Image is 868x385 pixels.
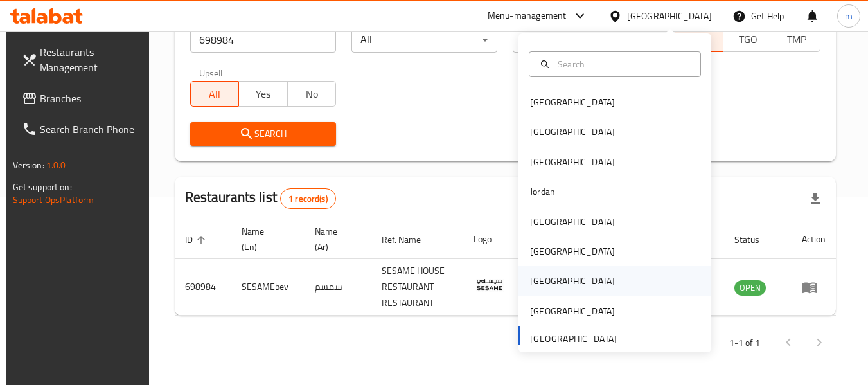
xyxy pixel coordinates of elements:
span: Version: [13,157,44,174]
th: Action [792,220,836,259]
div: All [513,27,659,53]
p: 1-1 of 1 [729,335,760,351]
table: enhanced table [175,220,837,316]
div: OPEN [734,280,766,296]
td: SESAME HOUSE RESTAURANT RESTAURANT [371,259,463,316]
a: Restaurants Management [12,37,152,83]
span: TMP [777,30,816,49]
span: Search [200,126,326,142]
button: Yes [238,81,288,107]
div: Menu-management [488,8,567,24]
div: Total records count [280,188,336,209]
input: Search [553,57,693,71]
span: Status [734,232,776,247]
span: Yes [244,85,283,103]
span: Name (Ar) [315,224,356,255]
button: No [287,81,337,107]
div: [GEOGRAPHIC_DATA] [530,244,615,258]
td: سمسم [305,259,371,316]
a: Branches [12,83,152,114]
div: Menu [802,280,826,295]
div: [GEOGRAPHIC_DATA] [627,9,712,23]
span: 1 record(s) [281,193,335,205]
div: [GEOGRAPHIC_DATA] [530,215,615,229]
h2: Restaurants list [185,188,336,209]
span: OPEN [734,280,766,295]
div: [GEOGRAPHIC_DATA] [530,274,615,288]
span: Get support on: [13,179,72,195]
div: Export file [800,183,831,214]
span: Ref. Name [382,232,438,247]
label: Upsell [199,68,223,77]
button: All [190,81,240,107]
button: TGO [723,26,772,52]
div: All [351,27,497,53]
input: Search for restaurant name or ID.. [190,27,336,53]
span: TGO [729,30,767,49]
span: 1.0.0 [46,157,66,174]
div: [GEOGRAPHIC_DATA] [530,304,615,318]
th: Logo [463,220,521,259]
span: Name (En) [242,224,290,255]
span: All [196,85,235,103]
span: Restaurants Management [40,44,141,75]
span: m [845,9,853,23]
div: [GEOGRAPHIC_DATA] [530,125,615,139]
button: Search [190,122,336,146]
div: [GEOGRAPHIC_DATA] [530,155,615,169]
button: TMP [772,26,821,52]
td: SESAMEbev [231,259,305,316]
div: [GEOGRAPHIC_DATA] [530,95,615,109]
span: ID [185,232,209,247]
a: Search Branch Phone [12,114,152,145]
span: Search Branch Phone [40,121,141,137]
img: SESAMEbev [474,269,506,301]
div: Jordan [530,184,555,199]
span: Branches [40,91,141,106]
td: 698984 [175,259,231,316]
span: No [293,85,332,103]
a: Support.OpsPlatform [13,192,94,208]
